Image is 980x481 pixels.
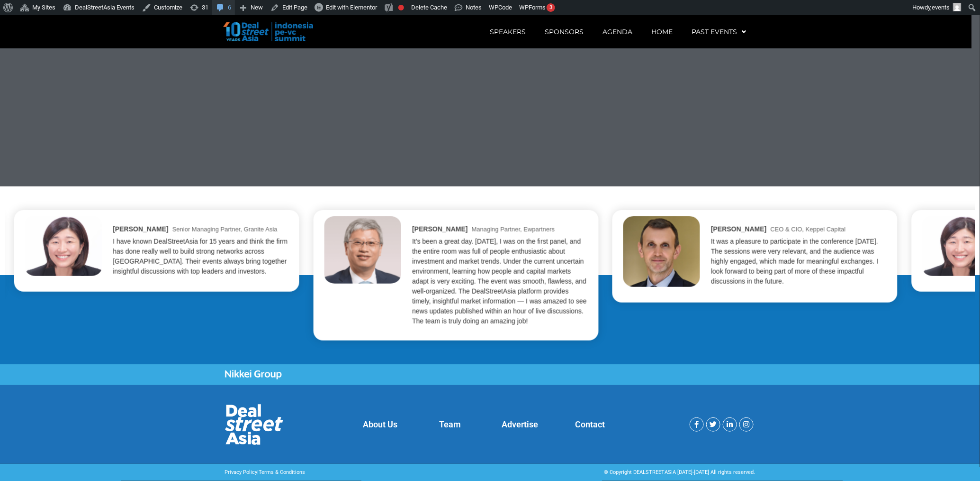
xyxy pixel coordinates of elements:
[412,224,468,234] div: [PERSON_NAME]
[225,370,282,379] img: Nikkei Group
[642,21,683,43] a: Home
[471,225,555,234] div: Managing Partner, Ewpartners
[363,419,397,429] a: About Us
[225,469,258,475] a: Privacy Policy
[932,4,950,11] span: events
[313,210,598,341] div: 2 / 8
[547,3,555,12] div: 3
[711,224,766,234] div: [PERSON_NAME]
[771,225,846,234] div: CEO & CIO, Keppel Capital
[575,419,605,429] a: Contact
[622,215,701,288] img: Stéphane Delatte
[711,237,888,287] div: It was a pleasure to participate in the conference [DATE]. The sessions were very relevant, and t...
[14,210,299,292] div: 1 / 8
[593,21,642,43] a: Agenda
[481,21,536,43] a: Speakers
[24,215,103,277] img: Jenny Lee
[683,21,756,43] a: Past Events
[113,224,168,234] div: [PERSON_NAME]
[323,215,402,285] img: Cliff Chau
[225,469,486,477] p: |
[495,469,755,477] div: © Copyright DEALSTREETASIA [DATE]-[DATE] All rights reserved.
[502,419,538,429] a: Advertise
[439,419,461,429] a: Team
[259,469,306,475] a: Terms & Conditions
[172,225,278,234] div: Senior Managing Partner, Granite Asia
[326,4,377,11] span: Edit with Elementor
[398,5,404,10] div: Focus keyphrase not set
[536,21,593,43] a: Sponsors
[412,237,589,326] div: It's been a great day. [DATE], I was on the first panel, and the entire room was full of people e...
[612,210,898,303] div: 3 / 8
[113,237,289,277] div: I have known DealStreetAsia for 15 years and think the firm has done really well to build strong ...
